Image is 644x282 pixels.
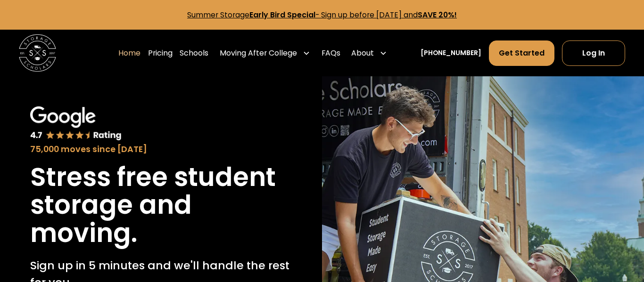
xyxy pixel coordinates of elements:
a: Pricing [148,40,173,66]
a: Home [118,40,140,66]
div: About [347,40,391,66]
strong: Early Bird Special [249,9,315,20]
a: home [19,34,56,72]
a: FAQs [322,40,340,66]
img: Storage Scholars main logo [19,34,56,72]
a: Summer StorageEarly Bird Special- Sign up before [DATE] andSAVE 20%! [187,9,457,20]
div: Moving After College [216,40,314,66]
div: About [351,48,374,59]
strong: SAVE 20%! [418,9,457,20]
a: Schools [180,40,208,66]
h1: Stress free student storage and moving. [30,163,292,248]
a: Log In [562,40,626,65]
a: [PHONE_NUMBER] [421,48,481,58]
a: Get Started [489,40,554,65]
img: Google 4.7 star rating [30,106,122,141]
div: Moving After College [220,48,297,59]
div: 75,000 moves since [DATE] [30,143,292,156]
